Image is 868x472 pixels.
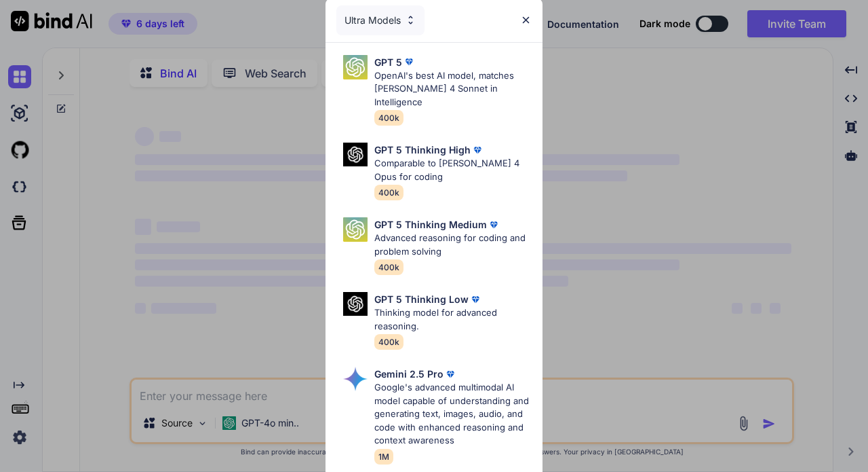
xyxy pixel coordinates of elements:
[374,217,487,232] p: GPT 5 Thinking Medium
[405,14,416,26] img: Pick Models
[374,232,532,258] p: Advanced reasoning for coding and problem solving
[471,143,484,157] img: premium
[402,55,416,69] img: premium
[343,55,368,79] img: Pick Models
[443,367,457,381] img: premium
[374,449,393,465] span: 1M
[374,334,403,350] span: 400k
[469,293,482,306] img: premium
[374,110,403,126] span: 400k
[374,367,443,381] p: Gemini 2.5 Pro
[374,185,403,200] span: 400k
[374,259,403,275] span: 400k
[336,5,425,35] div: Ultra Models
[374,292,469,306] p: GPT 5 Thinking Low
[343,367,368,391] img: Pick Models
[520,14,532,26] img: close
[487,218,500,232] img: premium
[374,381,532,448] p: Google's advanced multimodal AI model capable of understanding and generating text, images, audio...
[343,143,368,166] img: Pick Models
[374,143,471,157] p: GPT 5 Thinking High
[343,292,368,316] img: Pick Models
[374,157,532,183] p: Comparable to [PERSON_NAME] 4 Opus for coding
[343,217,368,242] img: Pick Models
[374,55,402,69] p: GPT 5
[374,69,532,109] p: OpenAI's best AI model, matches [PERSON_NAME] 4 Sonnet in Intelligence
[374,306,532,333] p: Thinking model for advanced reasoning.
